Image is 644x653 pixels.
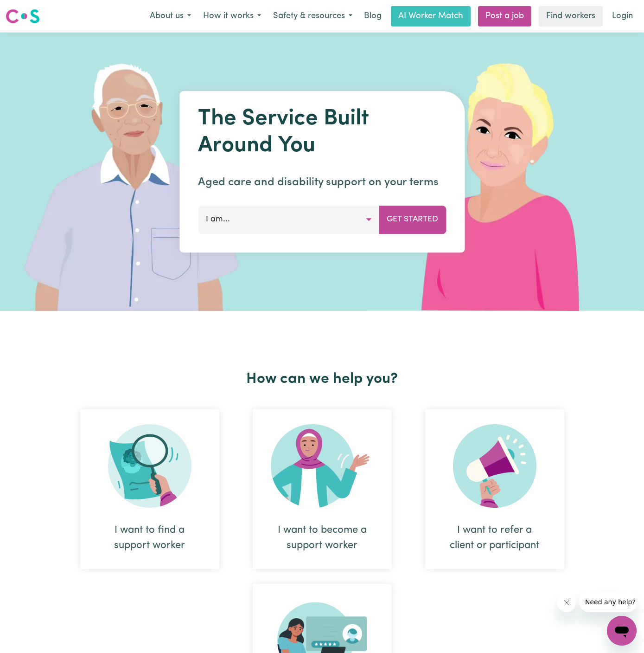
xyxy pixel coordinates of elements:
[358,6,387,26] a: Blog
[80,409,219,569] div: I want to find a support worker
[267,6,358,26] button: Safety & resources
[275,523,370,553] div: I want to become a support worker
[144,6,197,26] button: About us
[6,8,40,25] img: Careseekers logo
[198,174,446,191] p: Aged care and disability support on your terms
[580,592,637,612] iframe: Message from company
[557,594,576,612] iframe: Close message
[271,424,374,508] img: Become Worker
[198,106,446,159] h1: The Service Built Around You
[108,424,191,508] img: Search
[453,424,536,508] img: Refer
[6,6,40,27] a: Careseekers logo
[607,616,637,646] iframe: Button to launch messaging window
[539,6,603,26] a: Find workers
[64,370,581,388] h2: How can we help you?
[253,409,392,569] div: I want to become a support worker
[102,523,197,553] div: I want to find a support worker
[379,206,446,233] button: Get Started
[478,6,531,26] a: Post a job
[391,6,471,26] a: AI Worker Match
[606,6,638,26] a: Login
[425,409,564,569] div: I want to refer a client or participant
[198,206,379,233] button: I am...
[197,6,267,26] button: How it works
[447,523,542,553] div: I want to refer a client or participant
